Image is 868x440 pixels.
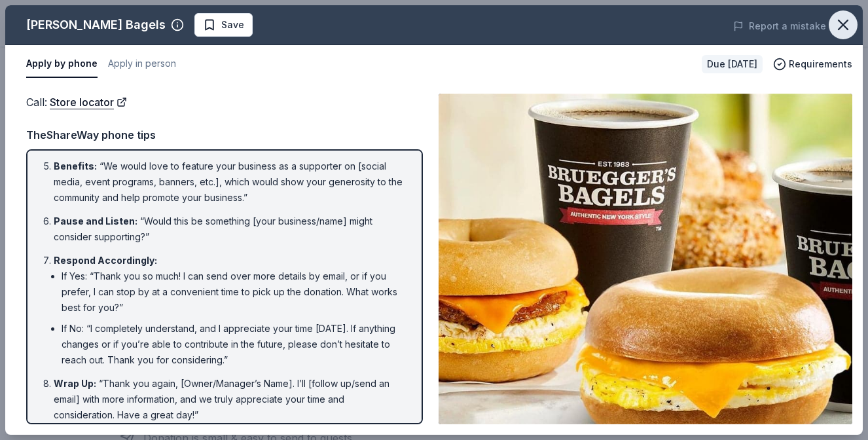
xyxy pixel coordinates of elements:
[54,158,403,206] li: “We would love to feature your business as a supporter on [social media, event programs, banners,...
[54,376,403,423] li: “Thank you again, [Owner/Manager’s Name]. I’ll [follow up/send an email] with more information, a...
[26,14,166,35] div: [PERSON_NAME] Bagels
[702,55,763,73] div: Due [DATE]
[54,255,157,266] span: Respond Accordingly :
[62,321,403,368] li: If No: “I completely understand, and I appreciate your time [DATE]. If anything changes or if you...
[62,268,403,316] li: If Yes: “Thank you so much! I can send over more details by email, or if you prefer, I can stop b...
[108,50,176,78] button: Apply in person
[26,126,423,143] div: TheShareWay phone tips
[26,94,423,111] div: Call :
[439,94,852,424] img: Image for Bruegger's Bagels
[733,18,826,34] button: Report a mistake
[54,160,97,172] span: Benefits :
[50,94,127,111] a: Store locator
[221,17,244,33] span: Save
[54,215,137,227] span: Pause and Listen :
[789,56,852,72] span: Requirements
[54,213,403,245] li: “Would this be something [your business/name] might consider supporting?”
[54,378,96,389] span: Wrap Up :
[26,50,98,78] button: Apply by phone
[773,56,852,72] button: Requirements
[194,13,253,37] button: Save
